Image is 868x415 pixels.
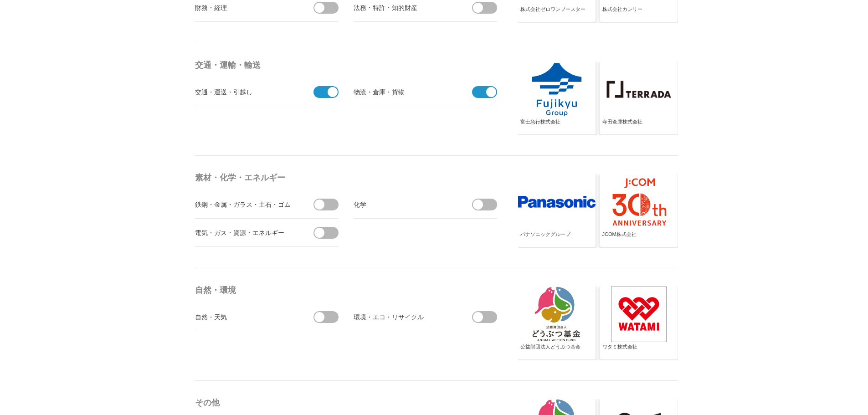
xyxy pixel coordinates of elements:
div: パナソニックグループ [520,231,593,246]
div: 財務・経理 [195,2,298,13]
div: 環境・エコ・リサイクル [354,311,456,323]
div: 法務・特許・知的財産 [354,2,456,13]
h4: その他 [195,395,500,411]
div: 株式会社ゼロワンブースター [520,6,593,20]
div: 交通・運送・引越し [195,86,298,97]
h4: 素材・化学・エネルギー [195,169,500,186]
div: 公益財団法人どうぶつ基金 [520,343,593,358]
div: 自然・天気 [195,311,298,323]
div: 電気・ガス・資源・エネルギー [195,227,298,238]
div: 化学 [354,199,456,210]
div: 株式会社カンリー [602,6,675,20]
div: 物流・倉庫・貨物 [354,86,456,97]
div: ワタミ株式会社 [602,343,675,358]
h4: 交通・運輸・輸送 [195,57,500,73]
div: 寺田倉庫株式会社 [602,118,675,133]
div: 鉄鋼・金属・ガラス・土石・ゴム [195,199,298,210]
h4: 自然・環境 [195,282,500,298]
div: 富士急行株式会社 [520,118,593,133]
div: JCOM株式会社 [602,231,675,246]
